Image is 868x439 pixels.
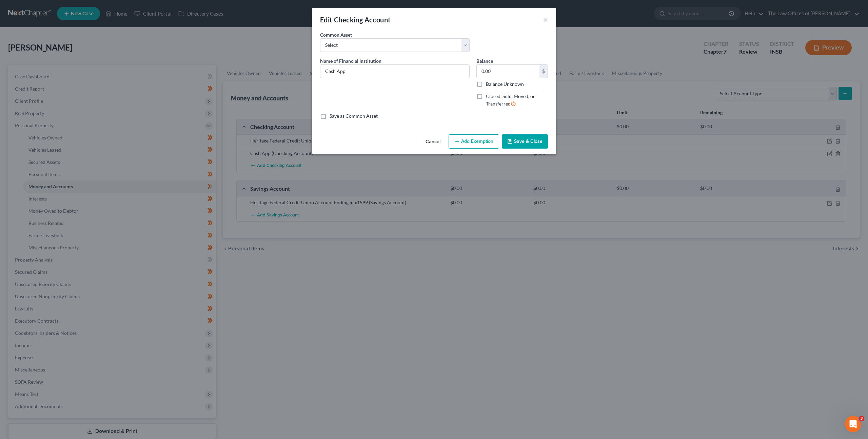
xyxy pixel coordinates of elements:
input: 0.00 [477,65,539,78]
div: Edit Checking Account [320,15,391,24]
button: × [543,16,548,24]
label: Common Asset [320,31,352,38]
label: Balance [476,57,493,64]
label: Balance Unknown [486,81,524,88]
span: 3 [859,416,864,421]
div: $ [539,65,548,78]
button: Cancel [420,135,446,149]
button: Save & Close [502,134,548,149]
span: Name of Financial Institution [320,58,381,64]
span: Closed, Sold, Moved, or Transferred [486,93,535,107]
input: Enter name... [320,65,469,78]
iframe: Intercom live chat [845,416,861,432]
label: Save as Common Asset [330,113,378,119]
button: Add Exemption [449,134,499,149]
